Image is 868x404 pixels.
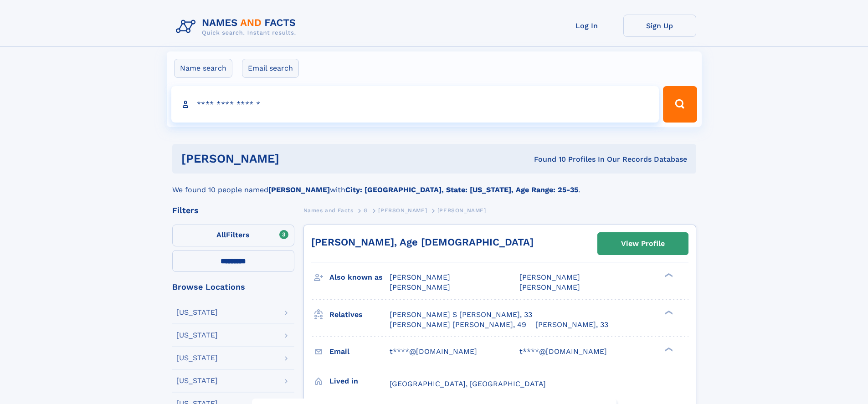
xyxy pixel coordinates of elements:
[663,272,673,278] div: ❯
[437,207,486,214] span: [PERSON_NAME]
[535,320,608,330] a: [PERSON_NAME], 33
[378,205,427,216] a: [PERSON_NAME]
[345,185,578,194] b: City: [GEOGRAPHIC_DATA], State: [US_STATE], Age Range: 25-35
[242,59,299,78] label: Email search
[390,273,450,281] span: [PERSON_NAME]
[171,86,659,123] input: search input
[176,332,218,339] div: [US_STATE]
[390,283,450,291] span: [PERSON_NAME]
[172,283,294,291] div: Browse Locations
[550,15,623,37] a: Log In
[172,206,294,215] div: Filters
[329,373,390,389] h3: Lived in
[176,309,218,316] div: [US_STATE]
[663,309,673,315] div: ❯
[329,270,390,285] h3: Also known as
[663,346,673,352] div: ❯
[311,236,534,248] a: [PERSON_NAME], Age [DEMOGRAPHIC_DATA]
[406,154,687,164] div: Found 10 Profiles In Our Records Database
[378,207,427,214] span: [PERSON_NAME]
[364,205,368,216] a: G
[329,344,390,359] h3: Email
[174,59,232,78] label: Name search
[329,307,390,322] h3: Relatives
[390,320,526,330] a: [PERSON_NAME] [PERSON_NAME], 49
[663,86,697,123] button: Search Button
[519,283,580,291] span: [PERSON_NAME]
[216,230,226,239] span: All
[303,205,354,216] a: Names and Facts
[390,379,546,388] span: [GEOGRAPHIC_DATA], [GEOGRAPHIC_DATA]
[623,15,696,37] a: Sign Up
[176,354,218,362] div: [US_STATE]
[519,273,580,281] span: [PERSON_NAME]
[390,310,532,320] a: [PERSON_NAME] S [PERSON_NAME], 33
[621,233,665,254] div: View Profile
[172,174,696,195] div: We found 10 people named with .
[172,15,303,39] img: Logo Names and Facts
[598,233,688,255] a: View Profile
[364,207,368,214] span: G
[268,185,330,194] b: [PERSON_NAME]
[176,377,218,384] div: [US_STATE]
[181,153,407,164] h1: [PERSON_NAME]
[172,225,294,246] label: Filters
